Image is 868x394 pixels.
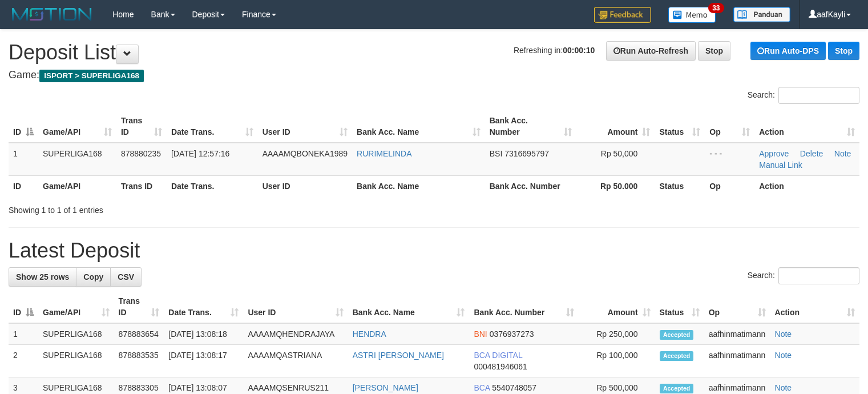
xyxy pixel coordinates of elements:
th: Amount: activate to sort column ascending [576,110,655,143]
span: Accepted [660,330,694,340]
th: User ID: activate to sort column ascending [243,291,348,323]
th: ID [9,175,38,196]
th: Game/API: activate to sort column ascending [38,291,114,323]
span: 878880235 [121,149,161,158]
th: Bank Acc. Number: activate to sort column ascending [485,110,576,143]
th: Bank Acc. Name: activate to sort column ascending [348,291,470,323]
td: Rp 100,000 [579,345,655,377]
span: AAAAMQBONEKA1989 [263,149,348,158]
a: Approve [759,149,789,158]
img: Feedback.jpg [594,7,651,23]
span: CSV [118,272,134,282]
img: MOTION_logo.png [9,6,95,23]
span: Copy 7316695797 to clipboard [504,149,549,158]
span: BSI [490,149,503,158]
span: 33 [708,3,724,13]
a: CSV [110,267,142,287]
a: Delete [800,149,823,158]
a: Manual Link [759,160,802,170]
span: Show 25 rows [16,272,69,282]
th: User ID [258,175,352,196]
span: BCA [474,383,490,392]
span: Rp 50,000 [601,149,638,158]
td: 878883654 [114,323,164,345]
a: Copy [76,267,111,287]
td: SUPERLIGA168 [38,323,114,345]
span: BNI [474,329,487,339]
th: Action: activate to sort column ascending [754,110,859,143]
h1: Latest Deposit [9,239,859,262]
input: Search: [778,87,859,104]
th: Game/API [38,175,116,196]
th: Game/API: activate to sort column ascending [38,110,116,143]
th: Date Trans. [167,175,258,196]
th: Date Trans.: activate to sort column ascending [164,291,243,323]
span: Copy 5540748057 to clipboard [492,383,536,392]
th: Bank Acc. Name: activate to sort column ascending [352,110,485,143]
strong: 00:00:10 [563,46,595,55]
h4: Game: [9,70,859,81]
td: SUPERLIGA168 [38,345,114,377]
a: [PERSON_NAME] [353,383,418,392]
th: Status: activate to sort column ascending [655,291,704,323]
th: Status [655,175,705,196]
a: Stop [828,42,859,60]
a: RURIMELINDA [357,149,411,158]
td: aafhinmatimann [704,345,770,377]
th: Trans ID: activate to sort column ascending [114,291,164,323]
span: Copy 000481946061 to clipboard [474,362,527,371]
a: HENDRA [353,329,386,339]
a: Note [775,351,792,360]
td: SUPERLIGA168 [38,143,116,176]
a: Note [834,149,851,158]
a: Run Auto-DPS [750,42,826,60]
a: Show 25 rows [9,267,76,287]
td: - - - [705,143,754,176]
th: Trans ID: activate to sort column ascending [116,110,167,143]
td: 2 [9,345,38,377]
h1: Deposit List [9,41,859,64]
th: Bank Acc. Number: activate to sort column ascending [469,291,579,323]
label: Search: [748,87,859,104]
td: AAAAMQHENDRAJAYA [243,323,348,345]
label: Search: [748,267,859,284]
a: Note [775,329,792,339]
span: Copy [83,272,103,282]
td: 1 [9,323,38,345]
th: Bank Acc. Name [352,175,485,196]
a: Note [775,383,792,392]
th: Op: activate to sort column ascending [705,110,754,143]
div: Showing 1 to 1 of 1 entries [9,200,353,216]
th: Status: activate to sort column ascending [655,110,705,143]
td: [DATE] 13:08:18 [164,323,243,345]
th: Action: activate to sort column ascending [770,291,859,323]
th: User ID: activate to sort column ascending [258,110,352,143]
input: Search: [778,267,859,284]
td: aafhinmatimann [704,323,770,345]
th: Bank Acc. Number [485,175,576,196]
th: Trans ID [116,175,167,196]
th: ID: activate to sort column descending [9,110,38,143]
span: Accepted [660,351,694,361]
th: Date Trans.: activate to sort column ascending [167,110,258,143]
img: Button%20Memo.svg [668,7,716,23]
a: Run Auto-Refresh [606,41,696,61]
a: ASTRI [PERSON_NAME] [353,351,444,360]
span: [DATE] 12:57:16 [171,149,229,158]
span: ISPORT > SUPERLIGA168 [39,70,144,82]
th: Rp 50.000 [576,175,655,196]
th: ID: activate to sort column descending [9,291,38,323]
td: Rp 250,000 [579,323,655,345]
td: AAAAMQASTRIANA [243,345,348,377]
span: Copy 0376937273 to clipboard [490,329,534,339]
img: panduan.png [733,7,790,22]
th: Amount: activate to sort column ascending [579,291,655,323]
a: Stop [698,41,730,61]
span: Accepted [660,384,694,393]
span: BCA DIGITAL [474,351,522,360]
td: 878883535 [114,345,164,377]
td: 1 [9,143,38,176]
td: [DATE] 13:08:17 [164,345,243,377]
th: Op: activate to sort column ascending [704,291,770,323]
th: Op [705,175,754,196]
